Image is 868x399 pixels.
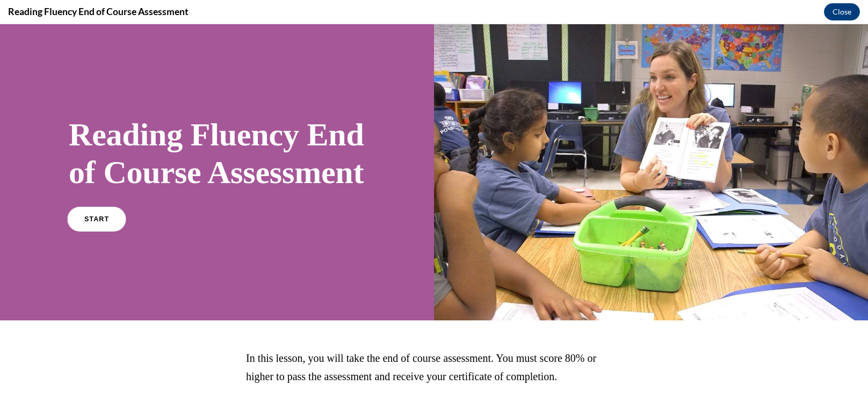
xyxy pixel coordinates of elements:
h1: Reading Fluency End of Course Assessment [69,92,365,167]
button: Close [824,3,860,20]
span: START [84,191,109,199]
span: In this lesson, you will take the end of course assessment. You must score 80% or higher to pass ... [246,328,596,358]
h4: Reading Fluency End of Course Assessment [8,5,189,18]
a: START [67,182,126,207]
